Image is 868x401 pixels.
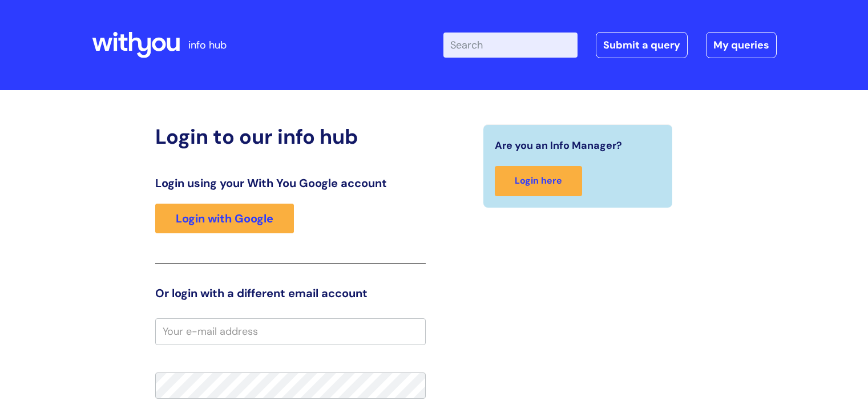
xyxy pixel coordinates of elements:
[706,32,777,58] a: My queries
[188,36,227,54] p: info hub
[495,136,622,155] span: Are you an Info Manager?
[155,318,426,345] input: Your e-mail address
[155,204,294,233] a: Login with Google
[596,32,688,58] a: Submit a query
[155,124,426,149] h2: Login to our info hub
[443,33,578,58] input: Search
[155,286,426,300] h3: Or login with a different email account
[495,166,582,196] a: Login here
[155,176,426,190] h3: Login using your With You Google account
